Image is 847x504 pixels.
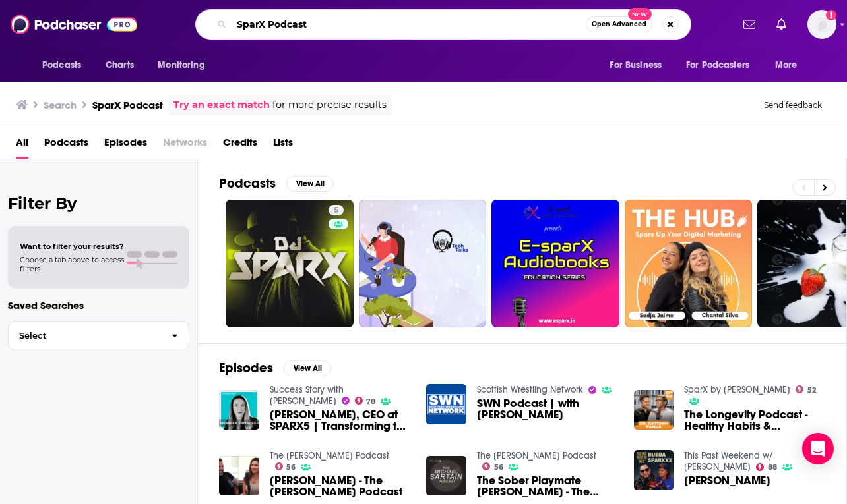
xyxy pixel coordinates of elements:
a: Scottish Wrestling Network [477,384,583,395]
span: For Podcasters [686,56,749,74]
span: [PERSON_NAME], CEO at SPARX5 | Transforming the Future of Work [270,409,411,432]
a: Andreea Vanacker, CEO at SPARX5 | Transforming the Future of Work [270,409,411,432]
a: SWN Podcast | with Sami Sparx [477,398,618,420]
div: Search podcasts, credits, & more... [195,9,691,40]
button: open menu [148,53,222,78]
span: 56 [494,464,503,470]
img: Bubba Sparxxx [634,450,674,490]
a: The Michael Sartain Podcast [477,450,596,461]
span: [PERSON_NAME] - The [PERSON_NAME] Podcast [270,475,411,497]
span: For Business [610,56,662,74]
h3: SparX Podcast [92,99,163,111]
span: New [628,8,652,20]
span: 88 [768,464,777,470]
span: for more precise results [272,98,387,113]
span: Podcasts [42,56,81,74]
span: Want to filter your results? [20,242,124,251]
a: 52 [796,385,816,393]
span: 78 [366,399,375,405]
img: SWN Podcast | with Sami Sparx [426,384,466,424]
img: The Sober Playmate CJ Sparxx - The Michael Sartain Podcast [426,456,466,496]
button: Select [8,321,189,350]
a: The Sober Playmate CJ Sparxx - The Michael Sartain Podcast [477,475,618,497]
span: The Sober Playmate [PERSON_NAME] - The [PERSON_NAME] Podcast [477,475,618,497]
img: CJ Sparxx - The Michael Sartain Podcast [219,456,259,496]
button: View All [286,176,334,192]
button: open menu [600,53,678,78]
h2: Filter By [8,194,189,213]
button: open menu [766,53,814,78]
a: Bubba Sparxxx [684,475,770,486]
a: Charts [97,53,142,78]
span: 5 [334,204,338,217]
a: This Past Weekend w/ Theo Von [684,450,773,472]
a: 56 [275,462,296,470]
span: Select [9,331,161,340]
button: open menu [33,53,98,78]
button: View All [284,360,331,376]
a: CJ Sparxx - The Michael Sartain Podcast [270,475,411,497]
a: Success Story with Scott D. Clary [270,384,344,406]
span: Monitoring [158,56,204,74]
h3: Search [44,99,77,111]
a: 88 [756,463,777,471]
span: Open Advanced [592,21,646,28]
a: 5 [226,200,354,327]
button: open menu [677,53,769,78]
button: Open AdvancedNew [586,16,652,32]
div: Open Intercom Messenger [802,433,834,464]
img: The Longevity Podcast - Healthy Habits & Guidelines | Expert Dr. Satchin Panda | SparX [634,390,674,430]
a: The Michael Sartain Podcast [270,450,389,461]
h2: Podcasts [219,175,276,192]
a: Credits [223,132,257,159]
span: 52 [807,387,816,393]
button: Send feedback [760,99,826,111]
a: Podcasts [44,132,88,159]
span: [PERSON_NAME] [684,475,770,486]
a: Show notifications dropdown [738,13,761,36]
span: More [775,56,798,74]
input: Search podcasts, credits, & more... [232,14,586,35]
span: Charts [106,56,134,74]
span: 56 [286,464,296,470]
img: Andreea Vanacker, CEO at SPARX5 | Transforming the Future of Work [219,390,259,430]
span: SWN Podcast | with [PERSON_NAME] [477,398,618,420]
svg: Add a profile image [826,10,836,20]
a: Show notifications dropdown [771,13,792,36]
img: User Profile [807,10,836,39]
a: Episodes [104,132,147,159]
a: Lists [273,132,293,159]
a: Try an exact match [173,98,270,113]
a: 56 [482,462,503,470]
a: 78 [355,397,376,405]
img: Podchaser - Follow, Share and Rate Podcasts [11,12,137,37]
span: Networks [163,132,207,159]
button: Show profile menu [807,10,836,39]
a: EpisodesView All [219,360,331,376]
span: Choose a tab above to access filters. [20,255,124,273]
span: Logged in as abbie.hatfield [807,10,836,39]
a: All [16,132,28,159]
a: PodcastsView All [219,175,334,192]
a: SparX by Mukesh Bansal [684,384,790,395]
a: The Longevity Podcast - Healthy Habits & Guidelines | Expert Dr. Satchin Panda | SparX [684,409,825,432]
h2: Episodes [219,360,273,376]
p: Saved Searches [8,299,189,312]
a: 5 [329,205,344,215]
